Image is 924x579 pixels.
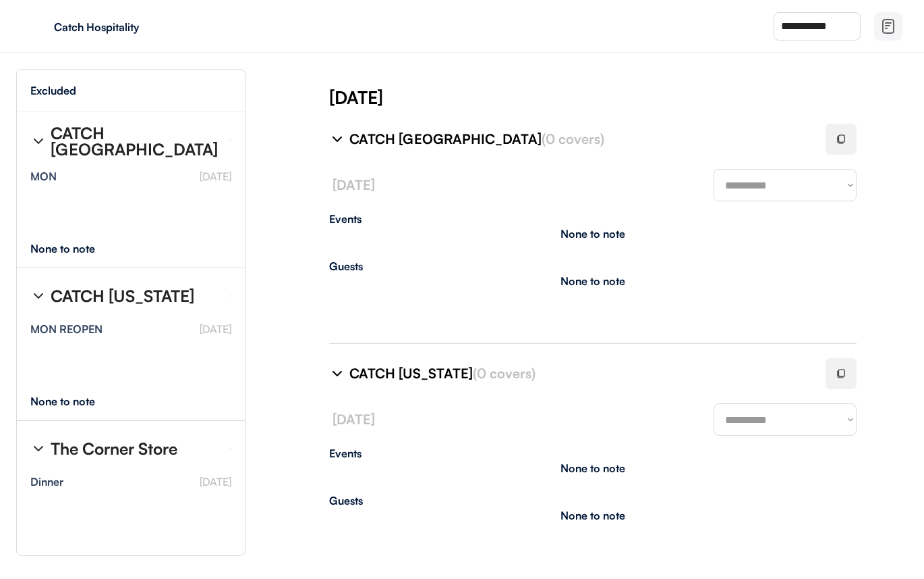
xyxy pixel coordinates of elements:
[560,510,625,521] div: None to note
[560,276,625,286] div: None to note
[30,396,120,407] div: None to note
[30,171,57,182] div: MON
[560,463,625,474] div: None to note
[30,440,47,457] img: chevron-right%20%281%29.svg
[329,85,924,109] div: [DATE]
[30,288,47,304] img: chevron-right%20%281%29.svg
[30,133,47,149] img: chevron-right%20%281%29.svg
[542,130,604,147] font: (0 covers)
[329,131,345,147] img: chevron-right%20%281%29.svg
[200,475,231,488] font: [DATE]
[200,170,231,183] font: [DATE]
[51,125,219,157] div: CATCH [GEOGRAPHIC_DATA]
[51,288,194,304] div: CATCH [US_STATE]
[329,495,857,506] div: Guests
[30,324,103,334] div: MON REOPEN
[880,18,896,34] img: file-02.svg
[333,176,375,193] font: [DATE]
[473,365,536,382] font: (0 covers)
[329,261,857,272] div: Guests
[560,228,625,239] div: None to note
[51,440,177,457] div: The Corner Store
[329,366,345,382] img: chevron-right%20%281%29.svg
[200,322,231,336] font: [DATE]
[349,130,809,149] div: CATCH [GEOGRAPHIC_DATA]
[54,22,224,32] div: Catch Hospitality
[349,364,809,383] div: CATCH [US_STATE]
[329,213,857,224] div: Events
[329,448,857,459] div: Events
[30,243,120,254] div: None to note
[30,85,76,96] div: Excluded
[30,476,63,487] div: Dinner
[333,411,375,428] font: [DATE]
[27,16,49,37] img: yH5BAEAAAAALAAAAAABAAEAAAIBRAA7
